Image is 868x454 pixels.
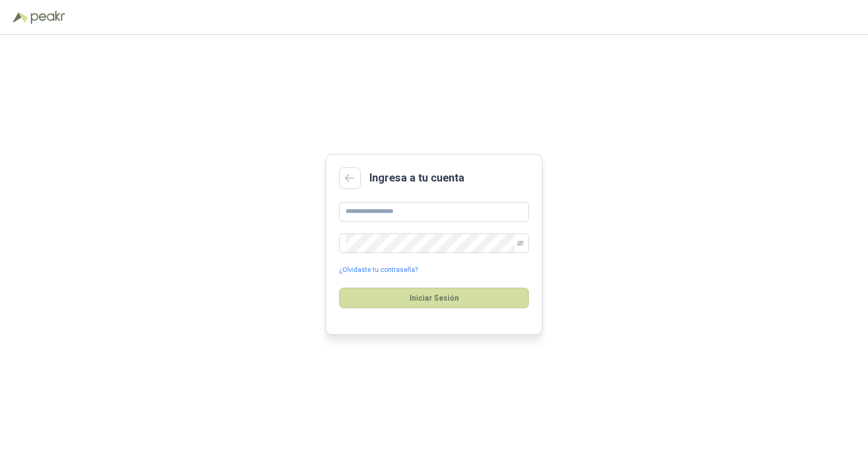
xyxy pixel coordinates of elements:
[339,265,418,275] a: ¿Olvidaste tu contraseña?
[517,240,524,247] span: eye-invisible
[339,288,529,308] button: Iniciar Sesión
[30,11,65,24] img: Peakr
[13,12,28,23] img: Logo
[369,170,464,186] h2: Ingresa a tu cuenta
